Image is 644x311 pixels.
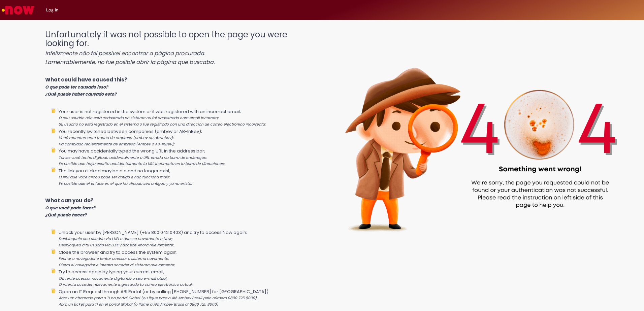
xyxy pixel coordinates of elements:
[45,30,315,66] h1: Unfortunately it was not possible to open the page you were looking for.
[59,243,174,248] i: Desbloquea a tu usuario vía LUPI y accede Ahora nuevamente;
[45,91,117,97] i: ¿Qué puede haber causado esto?
[45,58,215,66] i: Lamentablemente, no fue posible abrir la página que buscaba.
[45,49,205,57] i: Infelizmente não foi possível encontrar a página procurada.
[59,128,315,147] li: You recently switched between companies (ambev or AB-InBev);
[59,108,315,128] li: Your user is not registered in the system or it was registered with an incorrect email;
[45,197,315,218] p: What can you do?
[59,229,315,248] li: Unlock your user by [PERSON_NAME] (+55 800 042 0403) and try to access Now again;
[59,122,266,127] i: Su usuario no está registrado en el sistema o fue registrado con una dirección de correo electrón...
[59,175,170,180] i: O link que você clicou pode ser antigo e não funciona mais;
[59,302,218,307] i: Abra un ticket para TI en el portal Global (o llame a Alô Ambev Brasil al 0800 725 8000)
[59,147,315,167] li: You may have accidentally typed the wrong URL in the address bar;
[59,167,315,187] li: The link you clicked may be old and no longer exist;
[45,205,95,211] i: O que você pode fazer?
[59,248,315,268] li: Close the browser and try to access the system again;
[1,3,35,17] img: ServiceNow
[315,24,644,253] img: 404_ambev_new.png
[59,236,172,241] i: Desbloqueie seu usuário via LUPI e acesse novamente o Now;
[59,263,175,268] i: Cierra el navegador e intenta acceder al sistema nuevamente;
[59,181,192,186] i: Es posible que el enlace en el que ha clicado sea antiguo y ya no exista;
[59,288,315,308] li: Open an IT Request through ABI Portal (or by calling [PHONE_NUMBER] for [GEOGRAPHIC_DATA])
[59,155,207,160] i: Talvez você tenha digitado acidentalmente a URL errada na barra de endereços;
[59,135,174,140] i: Você recentemente trocou de empresa (ambev ou ab-inbev);
[59,161,225,166] i: Es posible que haya escrito accidentalmente la URL incorrecta en la barra de direcciones;
[59,115,219,120] i: O seu usuário não está cadastrado no sistema ou foi cadastrado com email incorreto;
[45,212,87,218] i: ¿Qué puede hacer?
[45,76,315,98] p: What could have caused this?
[59,256,169,261] i: Fechar o navegador e tentar acessar o sistema novamente;
[59,282,193,287] i: O intenta acceder nuevamente ingresando tu correo electrónico actual;
[59,142,174,147] i: Ha cambiado recientemente de empresa (Ambev o AB-InBev);
[59,268,315,288] li: Try to access again by typing your current email;
[59,296,257,301] i: Abra um chamado para o TI no portal Global (ou ligue para o Alô Ambev Brasil pelo número 0800 725...
[59,276,167,281] i: Ou tente acessar novamente digitando o seu e-mail atual;
[45,84,108,90] i: O que pode ter causado isso?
